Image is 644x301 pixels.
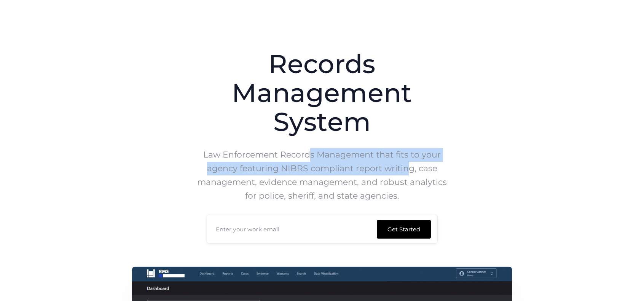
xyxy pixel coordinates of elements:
p: Law Enforcement Records Management that fits to your agency featuring NIBRS compliant report writ... [194,148,450,203]
h1: Records Management System [194,49,450,136]
input: Get Started [377,220,431,239]
input: Enter your work email [207,215,438,244]
form: Get Started Form [207,215,438,244]
iframe: Chat Widget [515,219,644,301]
